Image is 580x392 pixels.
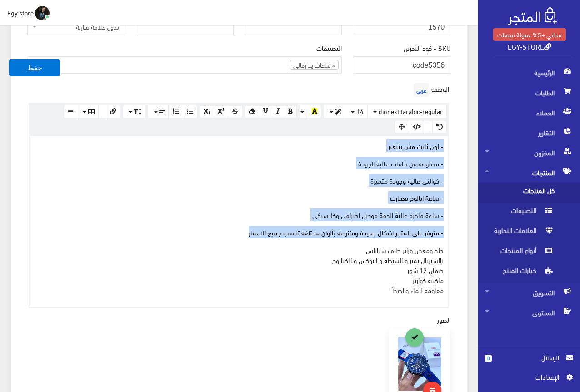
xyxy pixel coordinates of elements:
[485,372,573,387] a: اﻹعدادات
[485,63,573,83] span: الرئيسية
[478,163,580,183] a: المنتجات
[485,103,573,123] span: العملاء
[478,263,580,283] a: خيارات المنتج
[249,226,444,238] span: - متوفر على المتجر اشكال جديدة ومتنوعة بألوان مختلفة تناسب جميع الاعمار
[485,355,492,362] span: 0
[414,83,429,97] span: عربي
[388,139,444,152] span: - لون ثابت مش بيتغير
[27,18,125,35] span: بدون علامة تجارية
[290,60,339,70] li: ساعات يد رجالى
[485,283,573,303] span: التسويق
[478,63,580,83] a: الرئيسية
[332,60,335,69] span: ×
[39,22,119,31] span: بدون علامة تجارية
[508,7,557,25] img: .
[478,303,580,323] a: المحتوى
[485,83,573,103] span: الطلبات
[413,273,444,286] span: ماكينه كوارتز
[411,81,449,99] label: الوصف
[478,143,580,163] a: المخزون
[9,59,60,76] button: حفظ
[478,243,580,263] a: أنواع المنتجات
[478,223,580,243] a: العلامات التجارية
[35,6,50,20] img: ...
[478,123,580,143] a: التقارير
[499,352,559,362] span: الرسائل
[7,7,34,18] span: Egy store
[404,43,450,53] label: SKU - كود التخزين
[485,183,554,203] span: كل المنتجات
[332,253,444,266] span: بالسيريال نمبر و الشنطه و البوكس و الكتالوج
[485,243,554,263] span: أنواع المنتجات
[34,210,444,220] p: - ساعة فاخرة عالية الدقة موديل احترافى وكلاسيكى
[34,175,444,185] p: - كوالتى عالية وجودة متميزة
[366,243,444,256] span: جلد ومعدن ورابر ظرف ستانلس
[478,203,580,223] a: التصنيفات
[316,43,342,53] label: التصنيفات
[485,163,573,183] span: المنتجات
[34,158,444,168] p: - مصنوعة من خامات عالية الجودة
[485,143,573,163] span: المخزون
[437,315,450,325] label: الصور
[485,223,554,243] span: العلامات التجارية
[356,105,364,117] span: 14
[398,337,441,391] img: saaa-yd-rgal-lon-mmyz.jpg
[392,283,444,296] span: مقاومه للماء والصدأ
[345,105,368,119] button: 14
[485,303,573,323] span: المحتوى
[485,352,573,372] a: 0 الرسائل
[407,263,444,276] span: ضمان 12 شهر
[390,191,444,204] span: - ساعة انالوج بعقارب
[367,105,447,119] button: dinnextltarabic-regular
[485,203,554,223] span: التصنيفات
[508,40,551,53] a: EGY-STORE
[485,123,573,143] span: التقارير
[478,83,580,103] a: الطلبات
[379,105,443,117] span: dinnextltarabic-regular
[485,263,554,283] span: خيارات المنتج
[478,103,580,123] a: العملاء
[7,5,50,20] a: ... Egy store
[493,28,566,41] a: مجاني +5% عمولة مبيعات
[492,372,559,382] span: اﻹعدادات
[478,183,580,203] a: كل المنتجات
